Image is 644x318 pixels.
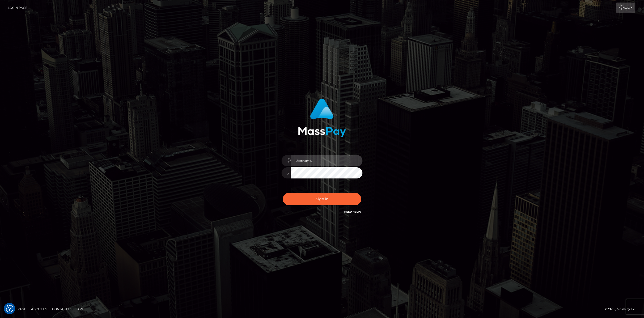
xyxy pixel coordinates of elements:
a: Contact Us [50,305,74,313]
img: MassPay Login [298,99,346,137]
a: Login Page [8,3,27,13]
a: Login [616,3,635,13]
input: Username... [291,155,362,166]
a: Need Help? [344,210,361,213]
a: About Us [29,305,49,313]
a: Homepage [6,305,28,313]
a: API [75,305,85,313]
button: Consent Preferences [6,305,13,312]
button: Sign in [283,193,361,205]
img: Revisit consent button [6,305,13,312]
div: © 2025 , MassPay Inc. [605,306,640,312]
